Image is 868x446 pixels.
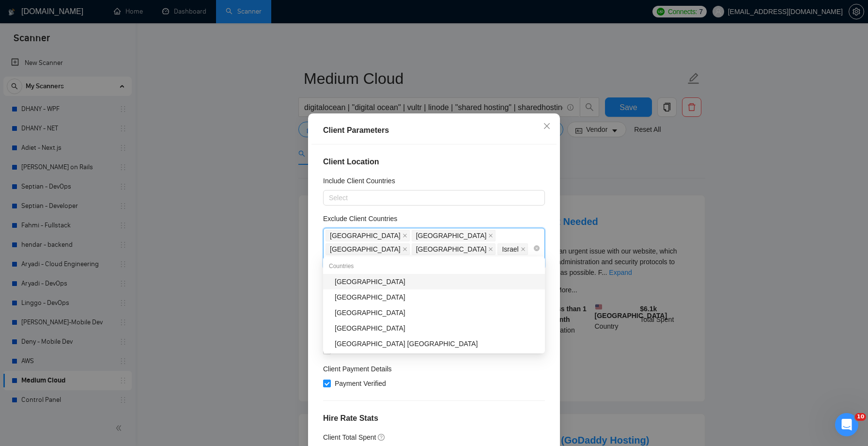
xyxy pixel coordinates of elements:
[488,247,493,252] span: close
[323,175,395,186] h5: Include Client Countries
[323,289,545,305] div: United Kingdom
[335,292,539,303] div: [GEOGRAPHIC_DATA]
[502,244,518,255] span: Israel
[412,230,496,241] span: Bangladesh
[521,247,526,252] span: close
[323,364,392,374] h4: Client Payment Details
[416,244,487,255] span: [GEOGRAPHIC_DATA]
[403,247,407,252] span: close
[323,413,545,424] h4: Hire Rate Stats
[416,230,487,241] span: [GEOGRAPHIC_DATA]
[325,243,410,255] span: Sri Lanka
[330,244,401,255] span: [GEOGRAPHIC_DATA]
[835,413,858,436] iframe: Intercom live chat
[331,378,390,389] span: Payment Verified
[335,323,539,334] div: [GEOGRAPHIC_DATA]
[534,245,540,251] span: close-circle
[323,274,545,289] div: United States
[323,320,545,336] div: United States Virgin Islands
[534,113,560,140] button: Close
[403,233,407,238] span: close
[323,305,545,320] div: United Arab Emirates
[412,243,496,255] span: India
[335,307,539,318] div: [GEOGRAPHIC_DATA]
[855,413,866,421] span: 10
[323,258,545,274] div: Countries
[323,336,545,351] div: United States Minor Outlying Islands
[335,276,539,287] div: [GEOGRAPHIC_DATA]
[497,243,527,255] span: Israel
[323,213,397,224] h5: Exclude Client Countries
[488,233,493,238] span: close
[330,230,401,241] span: [GEOGRAPHIC_DATA]
[323,432,376,443] h5: Client Total Spent
[323,125,545,136] div: Client Parameters
[378,433,386,441] span: question-circle
[325,230,410,241] span: Pakistan
[323,156,545,168] h4: Client Location
[335,338,539,349] div: [GEOGRAPHIC_DATA] [GEOGRAPHIC_DATA]
[543,122,551,130] span: close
